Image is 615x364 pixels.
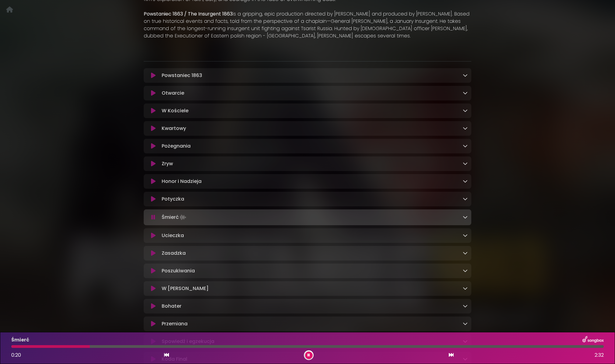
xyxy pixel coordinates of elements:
[162,178,202,185] p: Honor i Nadzieja
[162,213,187,222] p: Śmierć
[144,10,471,40] p: is a gripping, epic production directed by [PERSON_NAME] and produced by [PERSON_NAME]. Based on ...
[162,89,184,97] p: Otwarcie
[144,10,233,17] strong: Powstaniec 1863 / The Insurgent 1863
[162,195,184,203] p: Potyczka
[162,320,188,327] p: Przemiana
[162,142,191,150] p: Pożegnania
[162,285,209,292] p: W [PERSON_NAME]
[11,336,29,344] p: Śmierć
[162,267,195,275] p: Poszukiwania
[162,160,173,167] p: Zryw
[595,352,604,359] span: 2:32
[162,232,184,239] p: Ucieczka
[162,125,186,132] p: Kwartowy
[162,303,181,310] p: Bohater
[162,72,202,79] p: Powstaniec 1863
[179,213,187,222] img: waveform4.gif
[162,250,186,257] p: Zasadzka
[582,336,604,344] img: songbox-logo-white.png
[11,352,21,359] span: 0:20
[162,107,188,114] p: W Kościele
